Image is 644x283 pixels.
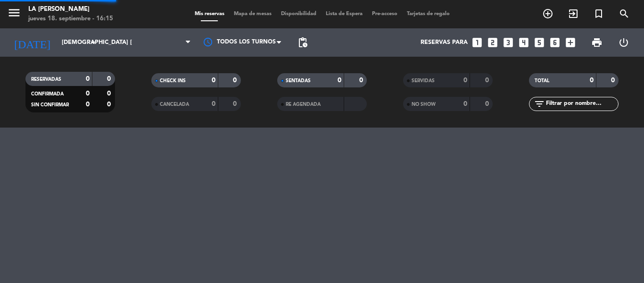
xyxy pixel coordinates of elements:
strong: 0 [359,77,365,84]
i: looks_5 [533,36,545,49]
div: jueves 18. septiembre - 16:15 [28,14,113,24]
span: Pre-acceso [367,11,402,17]
i: exit_to_app [568,8,579,19]
span: CANCELADA [160,102,189,107]
i: menu [7,6,21,20]
i: turned_in_not [593,8,604,19]
span: Mis reservas [190,11,229,17]
span: SENTADAS [286,78,311,83]
i: [DATE] [7,32,57,53]
i: filter_list [534,98,545,110]
strong: 0 [463,77,467,84]
span: pending_actions [297,37,308,48]
i: add_circle_outline [542,8,553,19]
i: looks_4 [518,36,530,49]
span: Tarjetas de regalo [402,11,454,17]
strong: 0 [107,90,113,97]
div: LA [PERSON_NAME] [28,5,113,14]
strong: 0 [463,101,467,107]
strong: 0 [590,77,594,84]
i: looks_one [471,36,483,49]
strong: 0 [233,77,239,84]
span: Lista de Espera [321,11,367,17]
strong: 0 [86,76,90,82]
strong: 0 [212,101,215,107]
span: print [591,37,603,48]
input: Filtrar por nombre... [545,99,618,109]
strong: 0 [212,77,215,84]
span: SIN CONFIRMAR [31,103,69,107]
span: Mapa de mesas [229,11,276,17]
strong: 0 [611,77,617,84]
strong: 0 [485,77,491,84]
strong: 0 [107,101,113,108]
span: CHECK INS [160,78,186,83]
i: power_settings_new [618,37,629,48]
span: NO SHOW [412,102,436,107]
i: search [619,8,630,19]
span: SERVIDAS [412,78,435,83]
span: CONFIRMADA [31,92,64,96]
i: looks_3 [502,36,514,49]
span: RE AGENDADA [286,102,321,107]
strong: 0 [338,77,341,84]
strong: 0 [233,101,239,107]
span: TOTAL [535,78,549,83]
strong: 0 [485,101,491,107]
button: menu [7,6,21,23]
div: LOG OUT [610,28,637,57]
span: Disponibilidad [276,11,321,17]
strong: 0 [86,101,90,108]
i: arrow_drop_down [88,37,99,48]
strong: 0 [86,90,90,97]
strong: 0 [107,76,113,82]
i: add_box [564,36,577,49]
span: Reservas para [421,39,468,46]
span: RESERVADAS [31,77,61,82]
i: looks_6 [549,36,561,49]
i: looks_two [487,36,499,49]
